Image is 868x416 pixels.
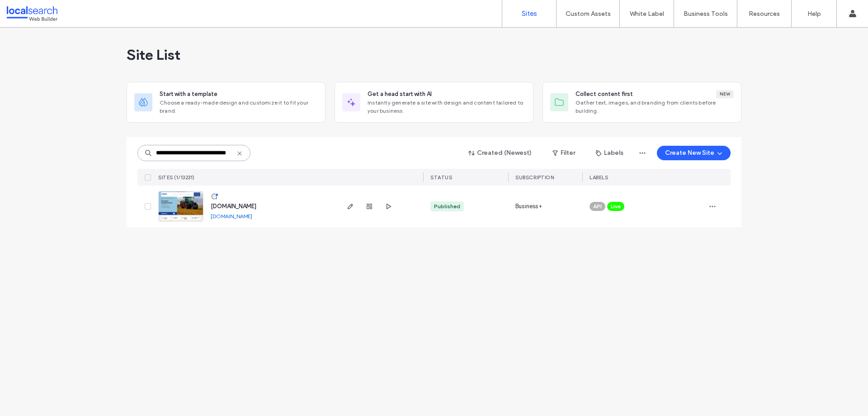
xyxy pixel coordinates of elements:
span: Live [611,202,621,210]
span: SUBSCRIPTION [515,174,554,181]
button: Created (Newest) [461,146,540,160]
label: Help [807,10,821,18]
span: API [593,202,602,210]
div: Collect content firstNewGather text, images, and branding from clients before building. [542,82,741,123]
span: Collect content first [576,90,633,99]
label: Resources [749,10,780,18]
span: Choose a ready-made design and customize it to fit your brand. [160,99,318,115]
span: LABELS [590,174,608,181]
a: [DOMAIN_NAME] [211,213,252,220]
span: SITES (1/13231) [158,174,195,181]
span: Get a head start with AI [368,90,432,99]
label: Business Tools [684,10,728,18]
span: Instantly generate a site with design and content tailored to your business. [368,99,526,115]
a: [DOMAIN_NAME] [211,203,256,210]
span: Business+ [515,202,542,211]
span: Start with a template [160,90,217,99]
span: Gather text, images, and branding from clients before building. [576,99,734,115]
label: Sites [522,10,537,18]
span: Help [20,6,39,14]
label: Custom Assets [566,10,611,18]
button: Create New Site [657,146,731,160]
div: New [716,90,734,98]
div: Get a head start with AIInstantly generate a site with design and content tailored to your business. [335,82,533,123]
div: Published [434,202,460,210]
div: Start with a templateChoose a ready-made design and customize it to fit your brand. [127,82,325,123]
button: Labels [588,146,632,160]
span: STATUS [430,174,452,181]
label: White Label [630,10,664,18]
button: Filter [543,146,584,160]
span: Site List [127,46,180,64]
